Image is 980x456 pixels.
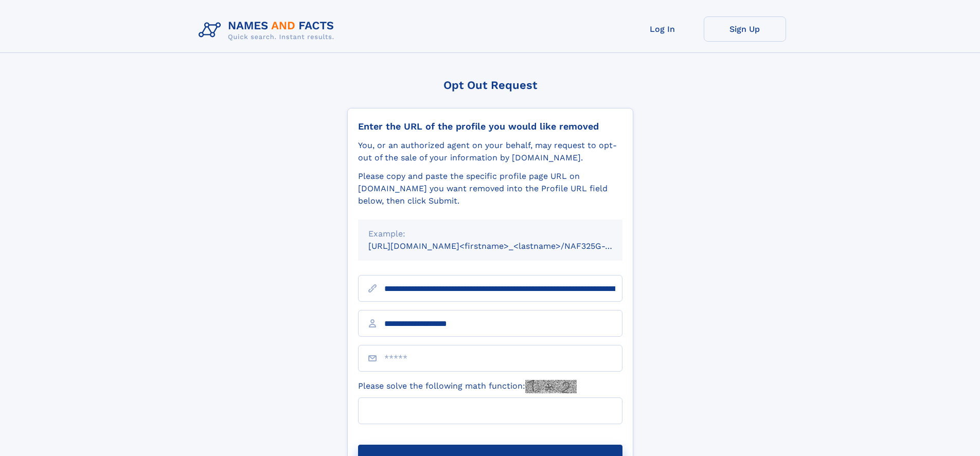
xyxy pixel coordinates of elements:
[358,170,622,207] div: Please copy and paste the specific profile page URL on [DOMAIN_NAME] you want removed into the Pr...
[347,79,633,92] div: Opt Out Request
[358,121,622,132] div: Enter the URL of the profile you would like removed
[368,241,642,251] small: [URL][DOMAIN_NAME]<firstname>_<lastname>/NAF325G-xxxxxxxx
[358,139,622,164] div: You, or an authorized agent on your behalf, may request to opt-out of the sale of your informatio...
[368,228,612,240] div: Example:
[621,16,704,42] a: Log In
[704,16,786,42] a: Sign Up
[194,16,343,44] img: Logo Names and Facts
[358,380,577,393] label: Please solve the following math function:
